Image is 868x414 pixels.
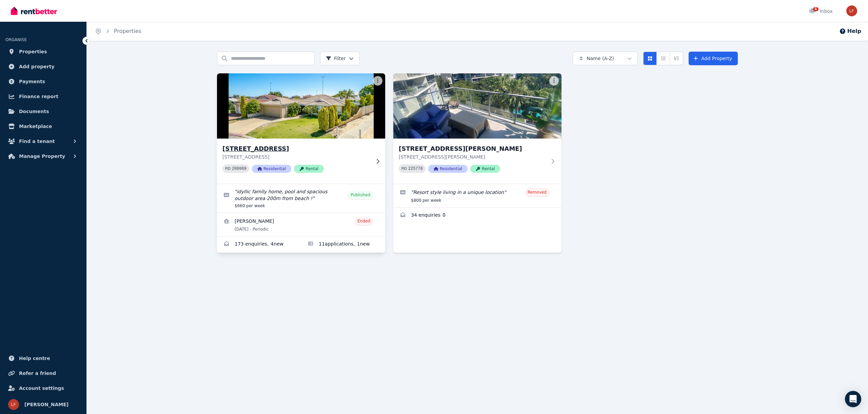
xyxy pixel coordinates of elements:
h3: [STREET_ADDRESS][PERSON_NAME] [399,144,547,154]
img: Lee Farrell [8,399,19,410]
button: Find a tenant [5,134,81,148]
a: Applications for 7 Mardan Court, Silver Sands [301,236,385,253]
span: [PERSON_NAME] [24,400,68,409]
span: Account settings [19,384,64,392]
span: Documents [19,107,49,115]
button: Help [839,27,861,35]
span: Refer a friend [19,369,56,377]
a: View details for Renee Paterson [217,213,385,236]
span: Find a tenant [19,137,55,145]
a: Properties [114,28,141,34]
span: Finance report [19,92,58,101]
img: 37/154 Musgrave Avenue, Southport [393,73,561,139]
a: Enquiries for 37/154 Musgrave Avenue, Southport [393,208,561,224]
span: Manage Property [19,152,65,160]
a: 37/154 Musgrave Avenue, Southport[STREET_ADDRESS][PERSON_NAME][STREET_ADDRESS][PERSON_NAME]PID 22... [393,73,561,184]
nav: Breadcrumb [87,22,150,41]
a: Enquiries for 7 Mardan Court, Silver Sands [217,236,301,253]
a: Refer a friend [5,366,81,380]
a: Properties [5,45,81,58]
a: Add property [5,60,81,73]
span: Rental [294,165,324,173]
span: Help centre [19,354,50,362]
button: Manage Property [5,149,81,163]
span: Filter [326,55,346,62]
h3: [STREET_ADDRESS] [222,144,370,154]
span: Marketplace [19,122,52,130]
span: Payments [19,77,45,86]
a: Finance report [5,90,81,103]
span: Residential [252,165,291,173]
div: Open Intercom Messenger [845,391,861,407]
a: Documents [5,105,81,118]
button: More options [373,76,382,86]
span: 4 [813,7,818,11]
span: Rental [470,165,500,173]
a: 7 Mardan Court, Silver Sands[STREET_ADDRESS][STREET_ADDRESS]PID 208069ResidentialRental [217,73,385,184]
a: Account settings [5,381,81,395]
span: ORGANISE [5,37,27,42]
small: PID [401,167,407,170]
small: PID [225,167,231,170]
code: 225778 [408,166,423,171]
button: Expanded list view [670,52,683,65]
img: 7 Mardan Court, Silver Sands [213,72,390,140]
code: 208069 [232,166,246,171]
p: [STREET_ADDRESS] [222,154,370,160]
p: [STREET_ADDRESS][PERSON_NAME] [399,154,547,160]
span: Residential [428,165,468,173]
span: Add property [19,62,55,71]
button: Name (A-Z) [573,52,638,65]
button: Filter [320,52,360,65]
button: More options [549,76,559,86]
a: Edit listing: idyllic family home, pool and spacious outdoor area 200m from beach ! [217,184,385,213]
button: Card view [643,52,657,65]
a: Payments [5,75,81,88]
a: Edit listing: Resort style living in a unique location [393,184,561,207]
a: Add Property [689,52,738,65]
span: Name (A-Z) [587,55,614,62]
div: View options [643,52,683,65]
button: Compact list view [656,52,670,65]
a: Help centre [5,352,81,365]
img: RentBetter [11,6,57,16]
span: Properties [19,48,47,56]
div: Inbox [809,8,833,15]
img: Lee Farrell [846,5,857,16]
a: Marketplace [5,120,81,133]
